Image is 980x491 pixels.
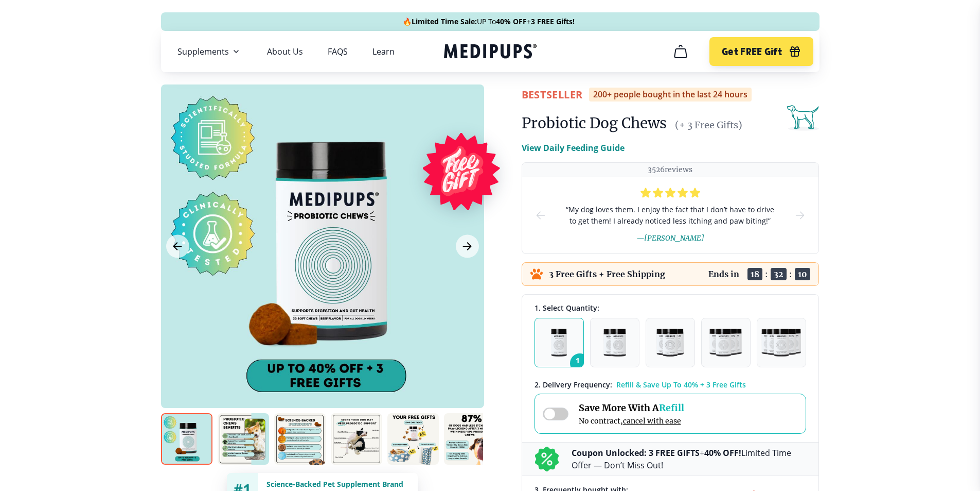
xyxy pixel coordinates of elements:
div: 200+ people bought in the last 24 hours [589,88,752,101]
img: Pack of 2 - Natural Dog Supplements [603,329,626,357]
p: View Daily Feeding Guide [522,142,625,154]
img: Probiotic Dog Chews | Natural Dog Supplements [387,413,439,465]
a: Learn [372,46,395,57]
a: Medipups [444,42,537,63]
span: 2 . Delivery Frequency: [534,380,612,390]
div: 1. Select Quantity: [534,303,806,313]
span: Save More With A [579,402,684,414]
p: Ends in [708,269,739,279]
button: Get FREE Gift [709,37,813,66]
a: About Us [267,46,303,57]
div: Science-Backed Pet Supplement Brand [266,479,409,489]
img: Pack of 3 - Natural Dog Supplements [656,329,684,357]
span: : [765,269,768,279]
span: (+ 3 Free Gifts) [675,119,742,131]
span: BestSeller [522,88,583,101]
button: Next Image [456,235,479,258]
button: cart [668,39,693,64]
span: cancel with ease [623,416,681,426]
img: Probiotic Dog Chews | Natural Dog Supplements [444,413,495,465]
button: Previous Image [166,235,189,258]
b: 40% OFF! [704,447,741,459]
button: next-slide [794,177,806,253]
p: + Limited Time Offer — Don’t Miss Out! [572,447,806,471]
img: Probiotic Dog Chews | Natural Dog Supplements [274,413,326,465]
p: 3526 reviews [648,165,692,175]
button: 1 [534,318,584,367]
img: Probiotic Dog Chews | Natural Dog Supplements [331,413,382,465]
span: Supplements [177,46,229,57]
span: No contract, [579,416,684,426]
span: “ My dog loves them. I enjoy the fact that I don’t have to drive to get them! I already noticed l... [563,204,777,227]
img: Pack of 5 - Natural Dog Supplements [761,329,801,357]
h1: Probiotic Dog Chews [522,114,667,132]
img: Pack of 4 - Natural Dog Supplements [709,329,742,357]
button: Supplements [177,45,242,58]
span: 1 [570,353,590,373]
span: 10 [795,268,810,280]
span: Refill [659,402,684,414]
span: Get FREE Gift [722,46,782,58]
span: — [PERSON_NAME] [636,233,704,243]
span: Refill & Save Up To 40% + 3 Free Gifts [616,380,746,390]
img: Pack of 1 - Natural Dog Supplements [551,329,567,357]
p: 3 Free Gifts + Free Shipping [549,269,665,279]
span: : [789,269,792,279]
span: 🔥 UP To + [403,16,575,27]
img: Probiotic Dog Chews | Natural Dog Supplements [161,413,212,465]
span: 18 [747,268,762,280]
a: FAQS [328,46,348,57]
b: Coupon Unlocked: 3 FREE GIFTS [572,447,700,459]
img: Probiotic Dog Chews | Natural Dog Supplements [218,413,269,465]
button: prev-slide [534,177,547,253]
span: 32 [771,268,787,280]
